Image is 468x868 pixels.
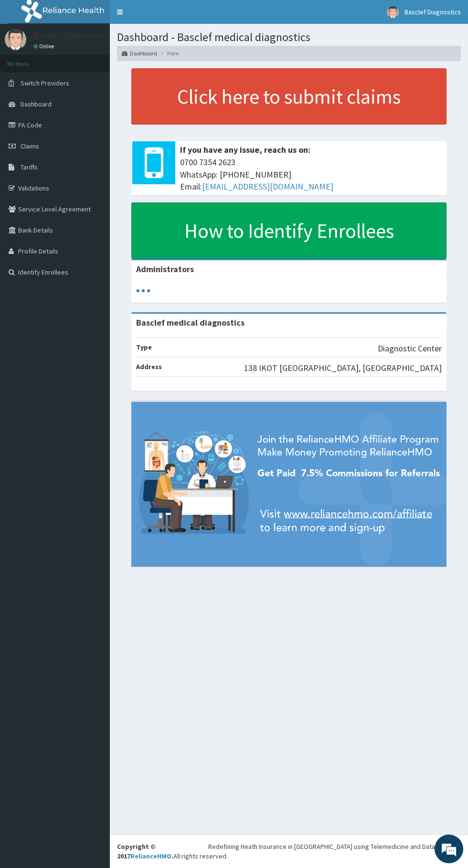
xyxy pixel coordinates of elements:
[158,49,179,57] li: Here
[21,79,69,87] span: Switch Providers
[117,31,461,43] h1: Dashboard - Basclef medical diagnostics
[180,156,442,193] span: 0700 7354 2623 WhatsApp: [PHONE_NUMBER] Email:
[131,68,447,125] a: Click here to submit claims
[21,163,38,171] span: Tariffs
[33,43,56,50] a: Online
[136,317,245,328] strong: Basclef medical diagnostics
[136,343,152,351] b: Type
[202,181,333,192] a: [EMAIL_ADDRESS][DOMAIN_NAME]
[136,362,162,371] b: Address
[387,6,399,18] img: User Image
[130,852,171,860] a: RelianceHMO
[122,49,157,57] a: Dashboard
[404,8,461,16] span: Basclef Diagnostics
[378,342,442,355] p: Diagnostic Center
[117,842,173,860] strong: Copyright © 2017 .
[208,842,461,851] div: Redefining Heath Insurance in [GEOGRAPHIC_DATA] using Telemedicine and Data Science!
[244,362,442,374] p: 138 IKOT [GEOGRAPHIC_DATA], [GEOGRAPHIC_DATA]
[131,202,447,259] a: How to Identify Enrollees
[33,31,107,40] p: Basclef Diagnostics
[180,144,310,155] b: If you have any issue, reach us on:
[21,100,52,108] span: Dashboard
[110,834,468,868] footer: All rights reserved.
[131,402,447,567] img: provider-team-banner.png
[136,264,194,275] b: Administrators
[21,142,39,150] span: Claims
[136,284,150,298] svg: audio-loading
[5,29,26,50] img: User Image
